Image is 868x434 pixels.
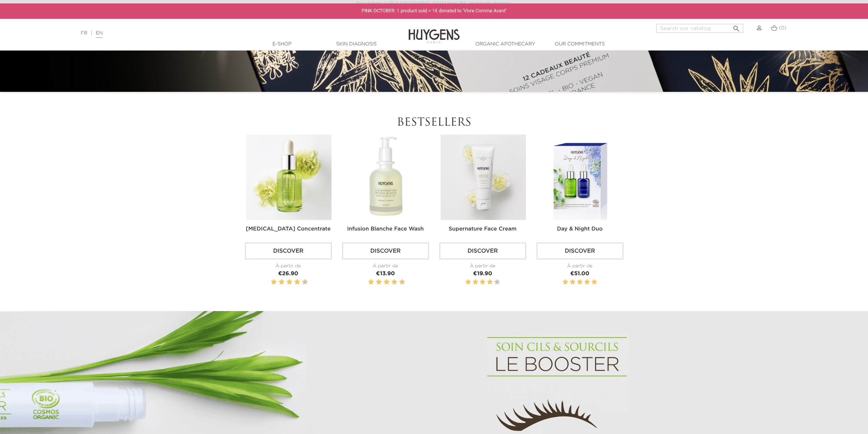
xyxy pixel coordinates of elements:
[246,135,332,220] img: Hyaluronic Acid Concentrate
[301,278,302,286] label: 9
[382,278,383,286] label: 5
[367,278,368,286] label: 1
[473,278,478,286] label: 2
[471,41,540,48] a: Organic Apothecary
[390,278,391,286] label: 7
[278,271,298,277] span: €26.90
[285,278,286,286] label: 5
[376,271,395,277] span: €13.90
[245,242,332,260] a: Discover
[536,242,623,260] a: Discover
[409,18,460,44] img: Huygens
[393,278,396,286] label: 8
[487,278,492,286] label: 4
[557,226,603,232] a: Day & Night Duo
[245,263,332,270] div: À partir de
[377,278,381,286] label: 4
[322,41,391,48] a: Skin Diagnosis
[385,278,388,286] label: 6
[374,278,376,286] label: 3
[480,278,485,286] label: 3
[730,22,742,31] button: 
[400,278,404,286] label: 10
[398,278,399,286] label: 9
[563,278,568,286] label: 1
[342,242,429,260] a: Discover
[347,226,424,232] a: Infusion Blanche Face Wash
[272,278,276,286] label: 2
[303,278,307,286] label: 10
[449,226,517,232] a: Supernature Face Cream
[494,278,500,286] label: 5
[343,135,429,220] img: Infusion Blanche Face Wash
[277,278,278,286] label: 3
[246,226,331,232] a: [MEDICAL_DATA] Concentrate
[369,278,373,286] label: 2
[466,278,471,286] label: 1
[779,26,786,30] span: (0)
[732,23,740,31] i: 
[248,41,316,48] a: E-Shop
[538,135,623,220] img: Day & Night Duo
[439,263,526,270] div: À partir de
[577,278,583,286] label: 3
[269,278,270,286] label: 1
[81,31,87,36] a: FR
[295,278,299,286] label: 8
[536,263,623,270] div: À partir de
[280,278,283,286] label: 4
[546,41,614,48] a: Our commitments
[245,116,623,129] h2: Bestsellers
[441,135,526,220] img: Supernature Face Cream
[288,278,291,286] label: 6
[439,242,526,260] a: Discover
[293,278,294,286] label: 7
[96,31,103,38] a: EN
[656,24,743,33] input: Search
[570,278,575,286] label: 2
[570,271,589,277] span: €51.00
[591,278,597,286] label: 5
[473,271,492,277] span: €19.90
[584,278,590,286] label: 4
[77,29,356,37] div: |
[342,263,429,270] div: À partir de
